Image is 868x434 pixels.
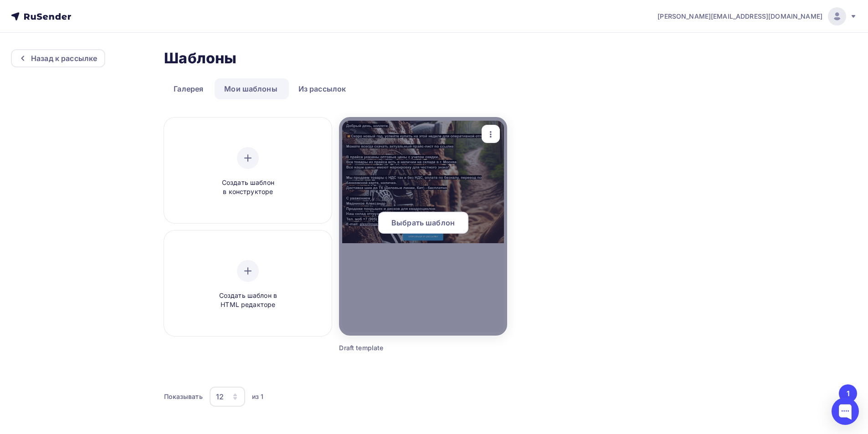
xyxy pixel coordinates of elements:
span: Создать шаблон в HTML редакторе [205,291,291,310]
button: Go to page 1 [839,384,857,403]
ul: Pagination [837,384,858,403]
div: 12 [216,391,224,402]
a: [PERSON_NAME][EMAIL_ADDRESS][DOMAIN_NAME] [657,7,857,26]
div: Draft template [339,343,465,352]
button: 12 [209,386,246,407]
span: Создать шаблон в конструкторе [205,178,291,197]
a: Галерея [164,78,213,99]
a: Мои шаблоны [215,78,287,99]
span: [PERSON_NAME][EMAIL_ADDRESS][DOMAIN_NAME] [657,12,822,21]
div: Назад к рассылке [31,53,97,64]
div: Показывать [164,392,202,401]
a: Из рассылок [289,78,356,99]
span: Выбрать шаблон [391,217,455,228]
h2: Шаблоны [164,49,236,67]
div: из 1 [252,392,264,401]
